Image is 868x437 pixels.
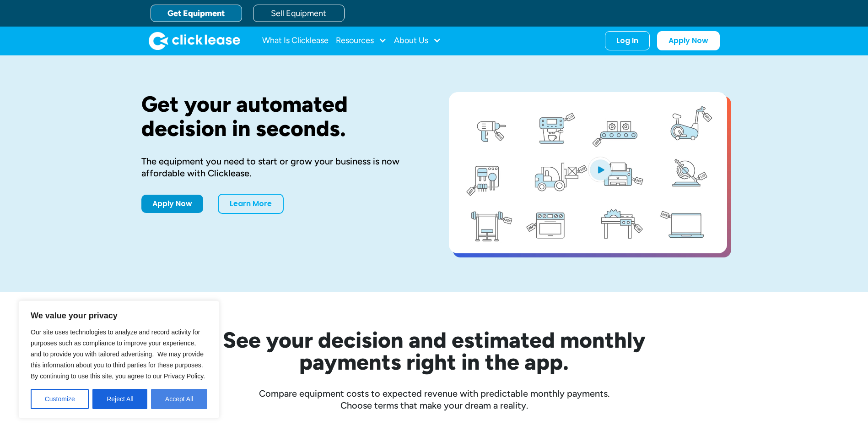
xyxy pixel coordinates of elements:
[141,195,203,213] a: Apply Now
[616,36,638,45] div: Log In
[92,389,147,409] button: Reject All
[31,328,205,380] span: Our site uses technologies to analyze and record activity for purposes such as compliance to impr...
[449,92,727,253] a: open lightbox
[262,32,329,50] a: What Is Clicklease
[149,32,240,50] a: home
[588,157,613,182] img: Blue play button logo on a light blue circular background
[141,155,420,179] div: The equipment you need to start or grow your business is now affordable with Clicklease.
[31,310,207,321] p: We value your privacy
[141,92,420,141] h1: Get your automated decision in seconds.
[149,32,240,50] img: Clicklease logo
[218,194,284,214] a: Learn More
[151,389,207,409] button: Accept All
[31,389,89,409] button: Customize
[657,31,720,50] a: Apply Now
[394,32,441,50] div: About Us
[253,5,345,22] a: Sell Equipment
[18,300,220,419] div: We value your privacy
[151,5,242,22] a: Get Equipment
[141,388,727,411] div: Compare equipment costs to expected revenue with predictable monthly payments. Choose terms that ...
[178,329,690,373] h2: See your decision and estimated monthly payments right in the app.
[336,32,387,50] div: Resources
